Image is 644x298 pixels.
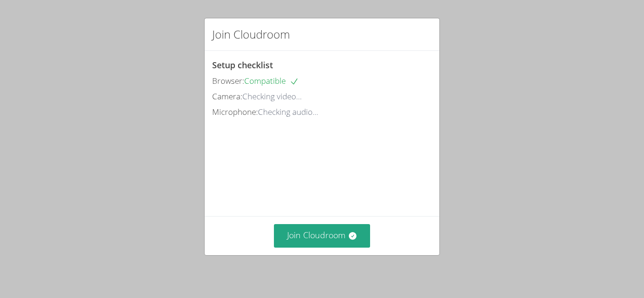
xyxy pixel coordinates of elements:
[258,106,318,117] span: Checking audio...
[212,106,258,117] span: Microphone:
[274,224,371,247] button: Join Cloudroom
[212,59,273,71] span: Setup checklist
[212,26,290,43] h2: Join Cloudroom
[212,91,242,102] span: Camera:
[244,75,299,86] span: Compatible
[242,91,302,102] span: Checking video...
[212,75,244,86] span: Browser:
